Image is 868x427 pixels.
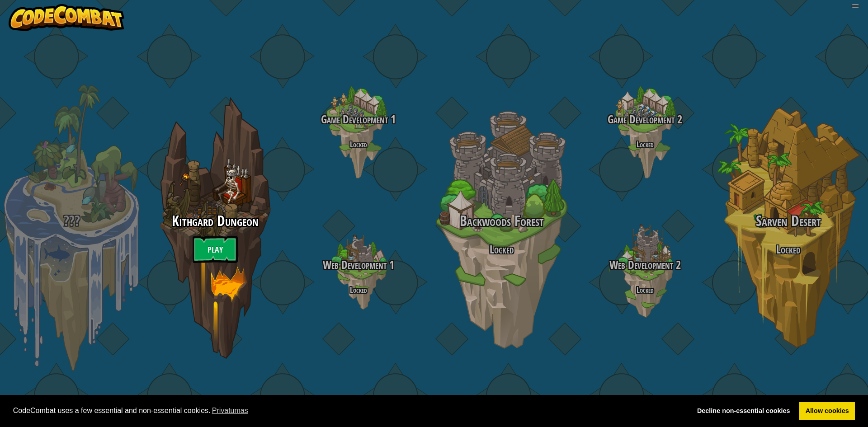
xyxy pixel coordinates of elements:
[172,211,259,230] span: Kithgard Dungeon
[756,211,821,230] span: Sarven Desert
[287,286,430,294] h4: Locked
[799,402,855,420] a: allow cookies
[691,402,796,420] a: deny cookies
[717,244,860,256] h3: Locked
[608,112,682,127] span: Game Development 2
[13,404,684,418] span: CodeCombat uses a few essential and non-essential cookies.
[573,140,717,149] h4: Locked
[193,236,238,263] a: Play
[430,244,573,256] h3: Locked
[323,257,394,272] span: Web Development 1
[609,257,681,272] span: Web Development 2
[573,286,717,294] h4: Locked
[9,4,124,31] img: CodeCombat - Learn how to code by playing a game
[211,404,250,418] a: learn more about cookies
[851,4,859,8] button: Adjust volume
[460,211,544,230] span: Backwoods Forest
[321,112,396,127] span: Game Development 1
[287,140,430,149] h4: Locked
